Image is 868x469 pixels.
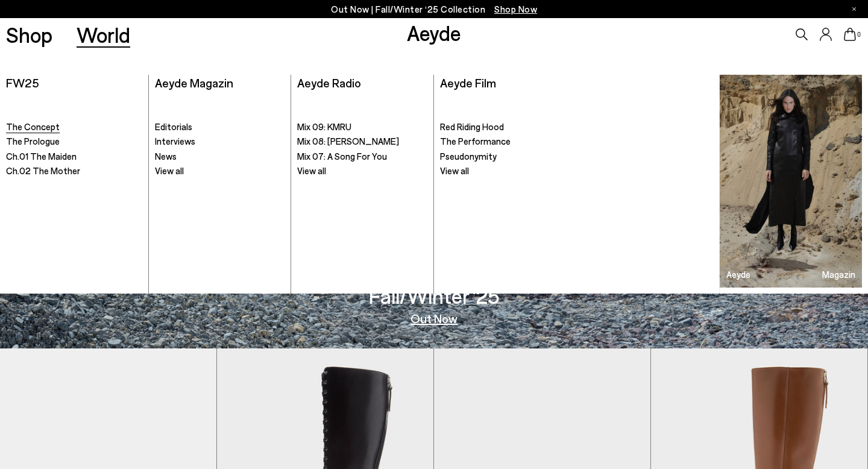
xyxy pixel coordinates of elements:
span: 0 [856,31,862,38]
p: Out Now | Fall/Winter ‘25 Collection [331,2,537,17]
a: Shop [6,24,52,45]
a: Pseudonymity [440,151,571,163]
span: View all [440,165,469,176]
a: Aeyde Magazin [155,75,233,90]
span: View all [297,165,326,176]
a: Red Riding Hood [440,121,571,133]
span: News [155,151,177,162]
a: View all [155,165,285,177]
h3: Fall/Winter '25 [369,285,500,306]
h3: Magazin [822,270,855,279]
span: The Performance [440,136,511,146]
a: News [155,151,285,163]
span: Mix 08: [PERSON_NAME] [297,136,399,146]
span: The Prologue [6,136,60,146]
img: ROCHE_PS25_D1_Danielle04_1_5ad3d6fc-07e8-4236-8cdd-f10241b30207_900x.jpg [720,75,862,288]
span: Red Riding Hood [440,121,504,132]
a: The Performance [440,136,571,148]
span: Ch.02 The Mother [6,165,80,176]
span: Ch.01 The Maiden [6,151,77,162]
a: 0 [844,28,856,41]
span: Interviews [155,136,195,146]
span: Editorials [155,121,192,132]
a: Aeyde Radio [297,75,361,90]
a: FW25 [6,75,39,90]
a: Mix 07: A Song For You [297,151,427,163]
span: The Concept [6,121,60,132]
a: View all [297,165,427,177]
a: The Prologue [6,136,142,148]
a: Interviews [155,136,285,148]
span: Navigate to /collections/new-in [494,4,537,14]
a: The Concept [6,121,142,133]
a: Ch.02 The Mother [6,165,142,177]
a: Aeyde Magazin [720,75,862,288]
a: Mix 09: KMRU [297,121,427,133]
a: World [77,24,130,45]
a: Aeyde [407,20,461,45]
a: Out Now [410,312,458,324]
h3: Aeyde [726,270,750,279]
a: Ch.01 The Maiden [6,151,142,163]
a: View all [440,165,571,177]
a: Editorials [155,121,285,133]
a: Aeyde Film [440,75,496,90]
span: View all [155,165,184,176]
span: Mix 09: KMRU [297,121,351,132]
span: Pseudonymity [440,151,497,162]
a: Mix 08: [PERSON_NAME] [297,136,427,148]
span: Mix 07: A Song For You [297,151,387,162]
